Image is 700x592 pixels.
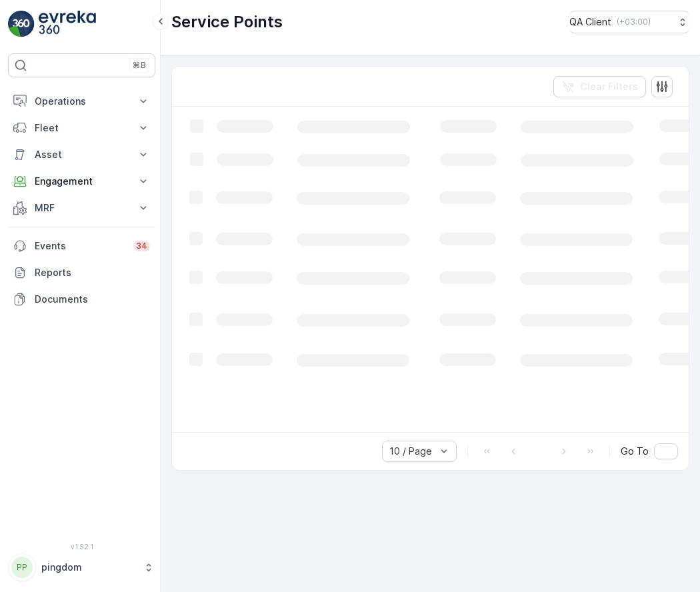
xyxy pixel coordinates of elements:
p: Documents [35,293,150,306]
p: ⌘B [133,60,146,71]
button: QA Client(+03:00) [569,11,689,33]
p: pingdom [41,561,137,574]
button: Engagement [8,168,155,195]
p: 34 [136,241,147,251]
img: logo [8,11,35,37]
button: MRF [8,195,155,221]
span: v 1.52.1 [8,543,155,551]
p: ( +03:00 ) [617,17,651,27]
a: Documents [8,286,155,313]
a: Events34 [8,233,155,259]
p: MRF [35,201,129,215]
p: QA Client [569,15,611,29]
p: Clear Filters [580,80,638,93]
div: PP [11,557,33,578]
img: logo_light-DOdMpM7g.png [39,11,96,37]
button: Asset [8,141,155,168]
button: PPpingdom [8,553,155,581]
p: Fleet [35,121,129,135]
p: Events [35,239,125,253]
p: Engagement [35,175,129,188]
p: Service Points [171,11,283,33]
button: Operations [8,88,155,115]
button: Clear Filters [553,76,646,97]
p: Asset [35,148,129,161]
p: Operations [35,95,129,108]
a: Reports [8,259,155,286]
span: Go To [621,445,649,458]
button: Fleet [8,115,155,141]
p: Reports [35,266,150,279]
